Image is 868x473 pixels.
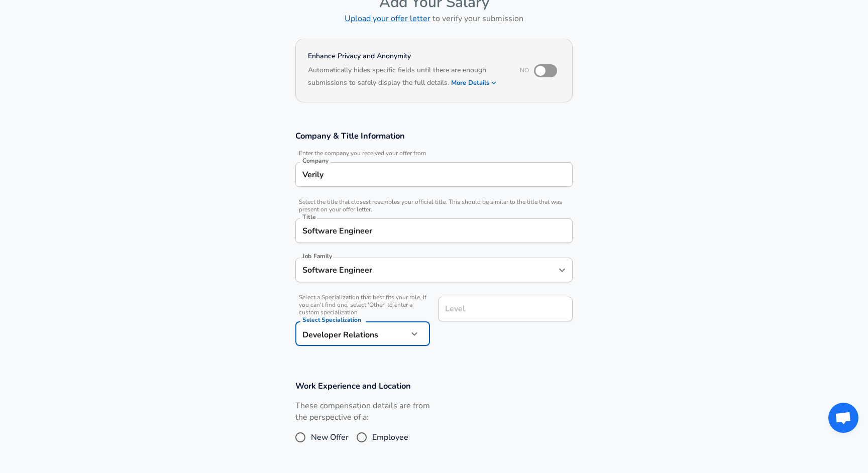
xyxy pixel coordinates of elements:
[300,262,553,278] input: Software Engineer
[372,431,408,443] span: Employee
[302,214,315,220] label: Title
[295,380,573,392] h3: Work Experience and Location
[308,65,506,90] h6: Automatically hides specific fields until there are enough submissions to safely display the full...
[295,12,573,26] h6: to verify your submission
[311,431,349,443] span: New Offer
[295,400,430,423] label: These compensation details are from the perspective of a:
[295,321,408,346] div: Developer Relations
[295,294,430,316] span: Select a Specialization that best fits your role. If you can't find one, select 'Other' to enter ...
[345,13,430,24] a: Upload your offer letter
[295,198,573,213] span: Select the title that closest resembles your official title. This should be similar to the title ...
[443,301,568,317] input: L3
[300,167,568,182] input: Google
[295,130,573,142] h3: Company & Title Information
[520,66,529,74] span: No
[302,317,361,323] label: Select Specialization
[302,253,332,259] label: Job Family
[555,263,569,277] button: Open
[295,150,573,157] span: Enter the company you received your offer from
[451,76,497,90] button: More Details
[828,403,858,433] div: Open chat
[308,51,506,61] h4: Enhance Privacy and Anonymity
[302,158,329,164] label: Company
[300,223,568,239] input: Software Engineer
